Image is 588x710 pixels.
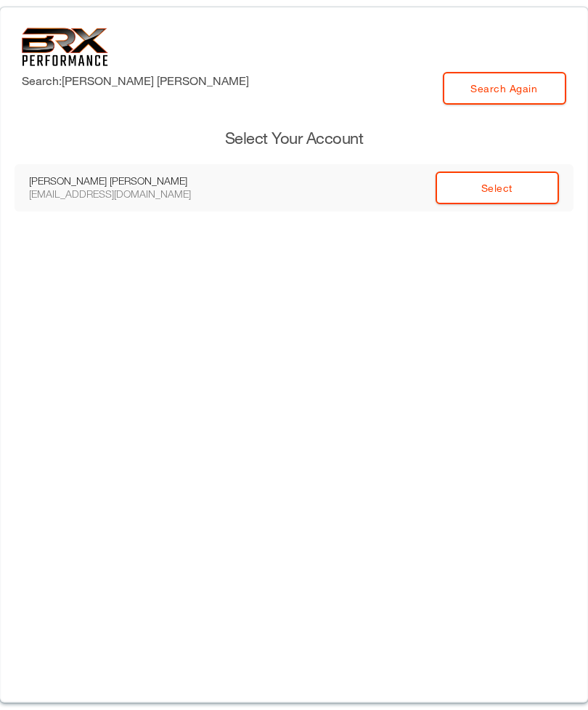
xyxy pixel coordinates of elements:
div: [PERSON_NAME] [PERSON_NAME] [29,174,225,187]
img: 6f7da32581c89ca25d665dc3aae533e4f14fe3ef_original.svg [22,28,108,66]
a: Search Again [443,72,566,105]
a: Select [436,172,559,204]
h3: Select Your Account [15,127,573,150]
div: [EMAIL_ADDRESS][DOMAIN_NAME] [29,187,225,201]
label: Search: [PERSON_NAME] [PERSON_NAME] [22,72,249,89]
